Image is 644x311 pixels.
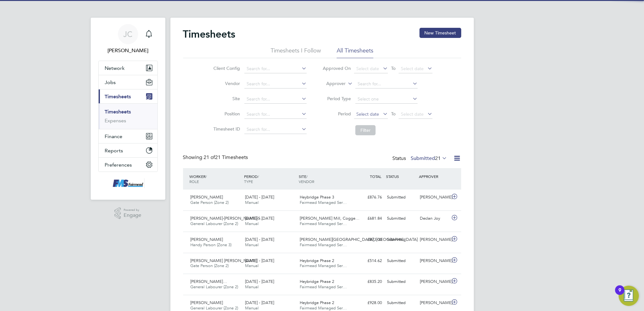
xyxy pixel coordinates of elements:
div: £681.84 [352,213,385,224]
div: Submitted [385,192,418,203]
span: Fairmead Managed Ser… [300,221,347,226]
span: Gate Person (Zone 2) [191,200,229,205]
span: Manual [245,284,259,290]
div: Timesheets [99,103,157,129]
div: [PERSON_NAME] [417,192,450,203]
span: / [206,174,207,179]
span: TOTAL [370,174,382,179]
li: Timesheets I Follow [271,47,321,58]
span: To [389,64,397,72]
span: [DATE] - [DATE] [245,237,274,242]
div: SITE [297,171,352,187]
span: [PERSON_NAME] [PERSON_NAME] [191,258,257,263]
span: Powered by [124,207,141,213]
span: Manual [245,221,259,226]
button: Jobs [99,75,157,89]
a: Timesheets [105,109,131,115]
span: 21 Timesheets [204,154,248,161]
span: Handy Person (Zone 3) [191,242,232,247]
input: Select one [355,95,418,104]
nav: Main navigation [91,18,165,200]
span: TYPE [244,179,253,184]
span: VENDOR [299,179,314,184]
div: Status [393,154,449,163]
span: [PERSON_NAME] Mill, Cogge… [300,216,359,221]
span: Fairmead Managed Ser… [300,284,347,290]
span: / [306,174,308,179]
input: Search for... [244,95,307,104]
span: Fairmead Managed Ser… [300,305,347,311]
span: Manual [245,305,259,311]
span: Finance [105,133,123,139]
button: Timesheets [99,89,157,103]
h2: Timesheets [183,28,236,40]
a: Go to home page [98,178,158,188]
label: Timesheet ID [212,126,240,132]
a: JC[PERSON_NAME] [98,24,158,54]
span: Heybridge Phase 3 [300,194,334,200]
span: Fairmead Managed Ser… [300,200,347,205]
span: Jobs [105,79,116,85]
label: Site [212,96,240,101]
div: £873.00 [352,235,385,245]
span: General Labourer (Zone 2) [191,221,238,226]
button: Open Resource Center, 9 new notifications [619,286,639,306]
a: Expenses [105,118,126,124]
button: Filter [355,125,376,135]
span: [PERSON_NAME] [191,194,223,200]
span: Manual [245,242,259,247]
input: Search for... [244,110,307,119]
div: Showing [183,154,249,161]
label: Period [322,111,351,117]
input: Search for... [244,125,307,134]
label: Position [212,111,240,117]
a: Powered byEngage [114,207,141,219]
span: Timesheets [105,94,131,100]
span: 21 [435,155,441,162]
span: Select date [356,111,379,117]
label: Client Config [212,65,240,71]
span: General Labourer (Zone 2) [191,284,238,290]
div: [PERSON_NAME] [417,256,450,266]
span: Network [105,65,125,71]
div: £835.20 [352,277,385,287]
span: 21 of [204,154,215,161]
span: [DATE] - [DATE] [245,258,274,263]
span: JC [123,30,132,38]
div: Submitted [385,213,418,224]
span: Reports [105,148,123,154]
span: ROLE [190,179,199,184]
span: / [258,174,259,179]
span: Manual [245,263,259,268]
span: [PERSON_NAME]… [191,279,227,284]
span: Select date [356,66,379,71]
label: Approved On [322,65,351,71]
span: To [389,110,397,118]
span: General Labourer (Zone 2) [191,305,238,311]
div: Submitted [385,256,418,266]
button: New Timesheet [420,28,461,38]
div: WORKER [188,171,243,187]
label: Vendor [212,81,240,86]
input: Search for... [244,80,307,88]
div: STATUS [385,171,418,182]
li: All Timesheets [337,47,373,58]
span: [PERSON_NAME] [191,300,223,305]
div: Submitted [385,277,418,287]
button: Finance [99,129,157,143]
label: Period Type [322,96,351,101]
button: Reports [99,143,157,157]
button: Preferences [99,158,157,172]
img: f-mead-logo-retina.png [111,178,145,188]
span: Heybridge Phase 2 [300,279,334,284]
div: PERIOD [242,171,297,187]
div: Submitted [385,235,418,245]
span: [PERSON_NAME][GEOGRAPHIC_DATA], [GEOGRAPHIC_DATA] [300,237,418,242]
span: Heybridge Phase 2 [300,300,334,305]
span: Fairmead Managed Ser… [300,242,347,247]
span: Select date [401,111,424,117]
div: £928.00 [352,298,385,308]
span: [DATE] - [DATE] [245,194,274,200]
div: [PERSON_NAME] [417,298,450,308]
span: Select date [401,66,424,71]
